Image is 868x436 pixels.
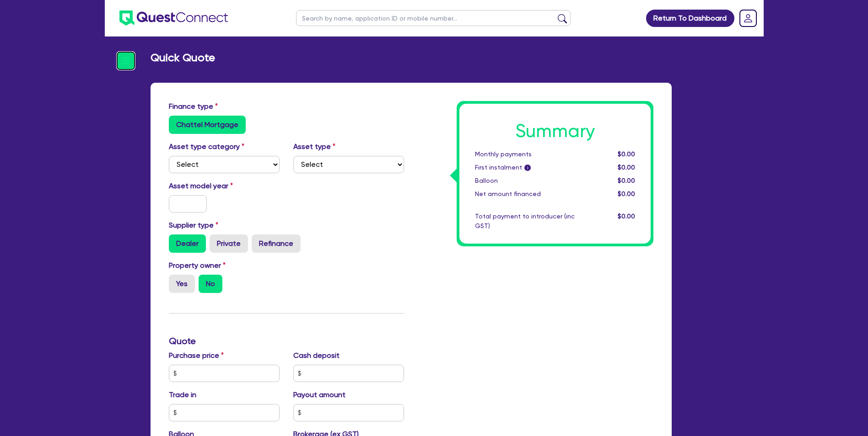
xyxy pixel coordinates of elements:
[475,120,635,142] h1: Summary
[199,275,222,293] label: No
[296,10,571,26] input: Search by name, application ID or mobile number...
[162,181,286,191] label: Asset model year
[252,234,301,253] label: Refinance
[169,101,218,112] label: Finance type
[293,389,345,400] label: Payout amount
[468,176,584,186] div: Balloon
[169,141,244,152] label: Asset type category
[169,350,224,361] label: Purchase price
[646,10,734,27] a: Return To Dashboard
[618,177,635,184] span: $0.00
[618,190,635,197] span: $0.00
[468,149,584,159] div: Monthly payments
[117,52,135,69] img: icon-menu-open
[618,213,635,220] span: $0.00
[468,189,584,199] div: Net amount financed
[169,234,206,253] label: Dealer
[119,11,228,26] img: quest-connect-logo-blue
[618,150,635,158] span: $0.00
[151,51,215,64] h2: Quick Quote
[468,163,584,172] div: First instalment
[169,116,246,134] label: Chattel Mortgage
[210,234,248,253] label: Private
[524,165,531,171] span: i
[293,141,335,152] label: Asset type
[618,164,635,171] span: $0.00
[293,350,340,361] label: Cash deposit
[169,260,226,271] label: Property owner
[169,335,404,346] h3: Quote
[468,212,584,231] div: Total payment to introducer (inc GST)
[169,275,195,293] label: Yes
[169,389,196,400] label: Trade in
[736,6,760,30] a: Dropdown toggle
[169,220,218,231] label: Supplier type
